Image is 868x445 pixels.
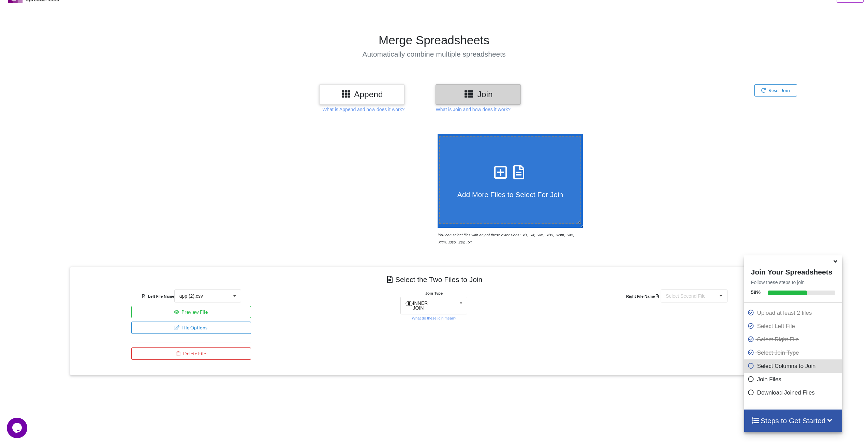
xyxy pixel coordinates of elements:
[436,106,510,113] p: What is Join and how does it work?
[748,375,840,384] p: Join Files
[324,89,399,99] h3: Append
[413,300,428,311] span: INNER JOIN
[438,233,574,244] i: You can select files with any of these extensions: .xls, .xlt, .xlm, .xlsx, .xlsm, .xltx, .xltm, ...
[131,347,251,360] button: Delete File
[748,348,840,357] p: Select Join Type
[748,362,840,370] p: Select Columns to Join
[744,266,842,276] h4: Join Your Spreadsheets
[748,388,840,397] p: Download Joined Files
[748,322,840,330] p: Select Left File
[179,294,203,298] div: app (2).csv
[457,191,563,198] span: Add More Files to Select For Join
[322,106,404,113] p: What is Append and how does it work?
[626,294,661,298] b: Right File Name
[7,418,29,438] iframe: chat widget
[131,322,251,334] button: File Options
[748,309,840,317] p: Upload at least 2 files
[441,89,516,99] h3: Join
[751,416,835,425] h4: Steps to Get Started
[412,316,456,320] small: What do these join mean?
[75,272,793,287] h4: Select the Two Files to Join
[748,335,840,344] p: Select Right File
[754,84,797,97] button: Reset Join
[666,294,706,298] div: Select Second File
[744,279,842,286] p: Follow these steps to join
[148,294,174,298] b: Left File Name
[425,291,443,295] b: Join Type
[751,290,761,295] b: 58 %
[131,306,251,318] button: Preview File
